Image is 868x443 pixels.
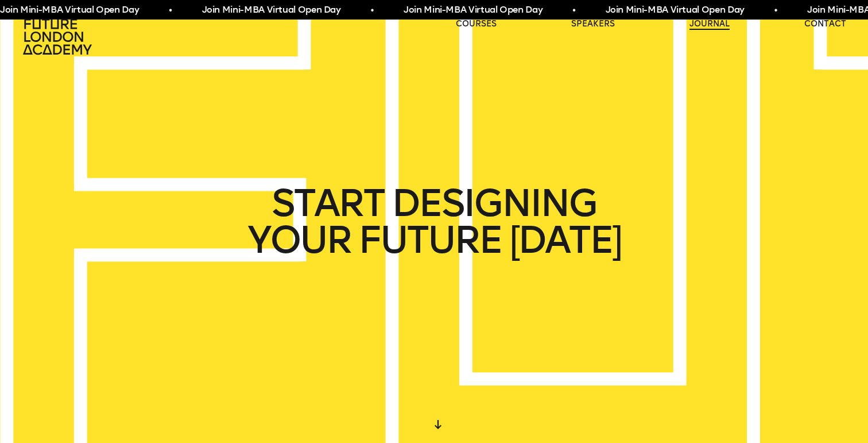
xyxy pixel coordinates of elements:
span: • [167,3,170,17]
span: • [571,3,573,17]
span: FUTURE [358,222,502,259]
a: speakers [571,18,615,30]
a: contact [804,18,846,30]
span: DESIGNING [392,185,596,222]
a: journal [689,18,730,30]
span: START [272,185,384,222]
a: courses [456,18,497,30]
span: • [369,3,371,17]
span: [DATE] [509,222,621,259]
span: YOUR [247,222,351,259]
span: • [772,3,775,17]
